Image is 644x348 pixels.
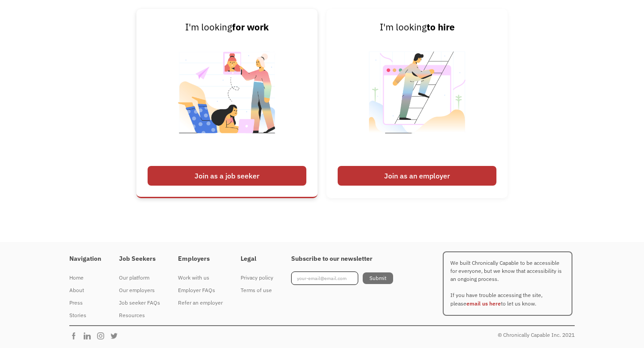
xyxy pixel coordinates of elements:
[136,9,318,198] a: I'm lookingfor workJoin as a job seeker
[148,166,306,186] div: Join as a job seeker
[69,272,101,284] a: Home
[241,272,273,283] div: Privacy policy
[178,255,223,263] h4: Employers
[69,297,101,309] a: Press
[178,284,223,297] a: Employer FAQs
[119,297,160,309] a: Job seeker FAQs
[83,331,96,340] img: Chronically Capable Linkedin Page
[338,166,496,186] div: Join as an employer
[148,20,306,34] div: I'm looking
[178,285,223,296] div: Employer FAQs
[498,330,575,340] div: © Chronically Capable Inc. 2021
[232,21,269,33] strong: for work
[69,284,101,297] a: About
[466,300,501,307] a: email us here
[119,255,160,263] h4: Job Seekers
[119,310,160,321] div: Resources
[291,272,393,285] form: Footer Newsletter
[178,272,223,283] div: Work with us
[427,21,455,33] strong: to hire
[119,297,160,308] div: Job seeker FAQs
[241,255,273,263] h4: Legal
[178,272,223,284] a: Work with us
[110,331,123,340] img: Chronically Capable Twitter Page
[96,331,110,340] img: Chronically Capable Instagram Page
[291,272,358,285] input: your-email@email.com
[326,9,508,198] a: I'm lookingto hireJoin as an employer
[119,272,160,284] a: Our platform
[69,272,101,283] div: Home
[178,297,223,308] div: Refer an employer
[291,255,393,263] h4: Subscribe to our newsletter
[69,309,101,322] a: Stories
[119,272,160,283] div: Our platform
[443,251,572,316] p: We built Chronically Capable to be accessible for everyone, but we know that accessibility is an ...
[69,255,101,263] h4: Navigation
[241,272,273,284] a: Privacy policy
[69,297,101,308] div: Press
[338,20,496,34] div: I'm looking
[178,297,223,309] a: Refer an employer
[69,310,101,321] div: Stories
[119,309,160,322] a: Resources
[241,284,273,297] a: Terms of use
[119,284,160,297] a: Our employers
[119,285,160,296] div: Our employers
[241,285,273,296] div: Terms of use
[363,272,393,284] input: Submit
[69,331,83,340] img: Chronically Capable Facebook Page
[171,35,283,161] img: Chronically Capable Personalized Job Matching
[69,285,101,296] div: About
